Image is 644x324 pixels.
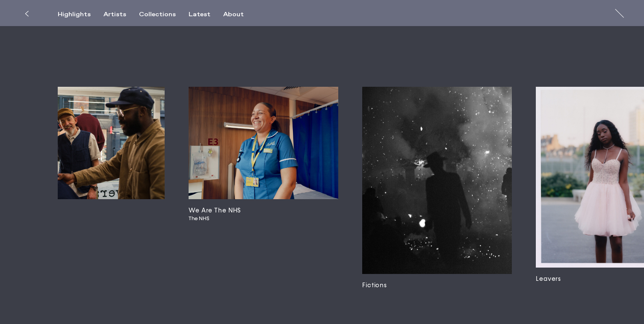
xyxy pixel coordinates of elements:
button: Artists [103,11,139,18]
a: We Are The NHSThe NHS [189,87,338,303]
span: The NHS [189,215,324,222]
div: About [223,11,244,18]
a: ReunionAmerican Express [15,87,165,303]
button: Collections [139,11,189,18]
button: About [223,11,257,18]
button: Highlights [58,11,103,18]
button: Latest [189,11,223,18]
h3: We Are The NHS [189,206,338,215]
div: Highlights [58,11,91,18]
a: Fictions [362,87,512,303]
h3: Fictions [362,281,512,290]
h3: Reunion [15,206,165,215]
div: Artists [103,11,126,18]
span: American Express [15,215,150,222]
div: Latest [189,11,210,18]
div: Collections [139,11,176,18]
